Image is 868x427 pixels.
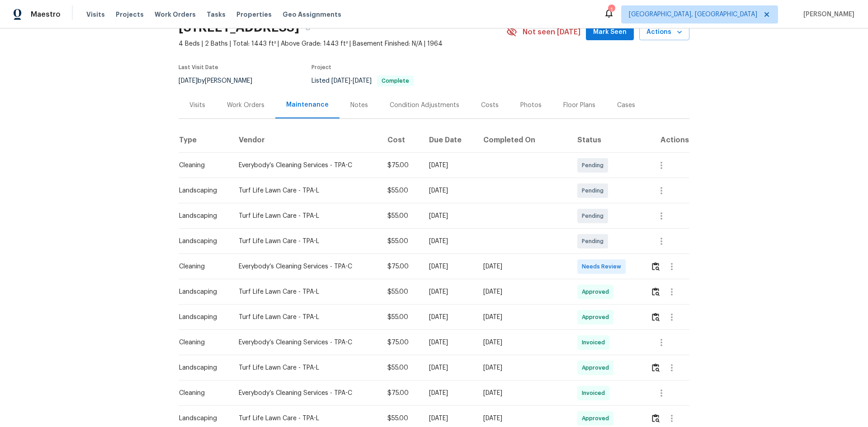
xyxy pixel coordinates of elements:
[481,101,499,110] div: Costs
[286,100,329,109] div: Maintenance
[179,78,198,84] span: [DATE]
[179,313,224,322] div: Landscaping
[283,10,341,19] span: Geo Assignments
[353,78,372,84] span: [DATE]
[586,24,634,41] button: Mark Seen
[227,101,264,110] div: Work Orders
[608,5,614,14] div: 1
[179,23,299,32] h2: [STREET_ADDRESS]
[179,211,224,221] div: Landscaping
[652,262,660,271] img: Review Icon
[179,237,224,246] div: Landscaping
[582,313,613,322] span: Approved
[207,11,226,18] span: Tasks
[652,313,660,321] img: Review Icon
[387,211,415,221] div: $55.00
[483,389,563,398] div: [DATE]
[239,186,373,195] div: Turf Life Lawn Care - TPA-L
[179,389,224,398] div: Cleaning
[520,101,542,110] div: Photos
[593,27,627,38] span: Mark Seen
[179,127,231,153] th: Type
[239,262,373,271] div: Everybody’s Cleaning Services - TPA-C
[651,256,661,277] button: Review Icon
[429,338,469,347] div: [DATE]
[483,414,563,423] div: [DATE]
[582,414,613,423] span: Approved
[582,389,609,398] span: Invoiced
[582,262,625,271] span: Needs Review
[570,127,643,153] th: Status
[331,78,350,84] span: [DATE]
[651,357,661,379] button: Review Icon
[239,161,373,170] div: Everybody’s Cleaning Services - TPA-C
[800,10,854,19] span: [PERSON_NAME]
[629,10,757,19] span: [GEOGRAPHIC_DATA], [GEOGRAPHIC_DATA]
[390,101,459,110] div: Condition Adjustments
[582,338,609,347] span: Invoiced
[378,78,413,84] span: Complete
[582,211,607,221] span: Pending
[331,78,372,84] span: -
[239,237,373,246] div: Turf Life Lawn Care - TPA-L
[155,10,196,19] span: Work Orders
[179,39,506,48] span: 4 Beds | 2 Baths | Total: 1443 ft² | Above Grade: 1443 ft² | Basement Finished: N/A | 1964
[231,127,380,153] th: Vendor
[189,101,205,110] div: Visits
[429,313,469,322] div: [DATE]
[179,262,224,271] div: Cleaning
[483,338,563,347] div: [DATE]
[239,414,373,423] div: Turf Life Lawn Care - TPA-L
[429,211,469,221] div: [DATE]
[387,363,415,372] div: $55.00
[646,27,682,38] span: Actions
[311,78,414,84] span: Listed
[429,237,469,246] div: [DATE]
[387,338,415,347] div: $75.00
[31,10,61,19] span: Maestro
[311,65,331,70] span: Project
[651,281,661,303] button: Review Icon
[652,414,660,422] img: Review Icon
[563,101,595,110] div: Floor Plans
[239,363,373,372] div: Turf Life Lawn Care - TPA-L
[179,161,224,170] div: Cleaning
[429,414,469,423] div: [DATE]
[429,161,469,170] div: [DATE]
[179,65,218,70] span: Last Visit Date
[429,262,469,271] div: [DATE]
[582,237,607,246] span: Pending
[617,101,635,110] div: Cases
[429,363,469,372] div: [DATE]
[483,363,563,372] div: [DATE]
[179,75,263,86] div: by [PERSON_NAME]
[179,338,224,347] div: Cleaning
[582,287,613,296] span: Approved
[387,287,415,296] div: $55.00
[582,363,613,372] span: Approved
[652,287,660,296] img: Review Icon
[429,287,469,296] div: [DATE]
[387,313,415,322] div: $55.00
[643,127,689,153] th: Actions
[422,127,476,153] th: Due Date
[387,262,415,271] div: $75.00
[179,186,224,195] div: Landscaping
[652,363,660,372] img: Review Icon
[387,414,415,423] div: $55.00
[387,389,415,398] div: $75.00
[116,10,144,19] span: Projects
[429,186,469,195] div: [DATE]
[483,262,563,271] div: [DATE]
[582,186,607,195] span: Pending
[236,10,272,19] span: Properties
[483,287,563,296] div: [DATE]
[387,161,415,170] div: $75.00
[429,389,469,398] div: [DATE]
[179,287,224,296] div: Landscaping
[239,287,373,296] div: Turf Life Lawn Care - TPA-L
[387,237,415,246] div: $55.00
[239,211,373,221] div: Turf Life Lawn Care - TPA-L
[582,161,607,170] span: Pending
[387,186,415,195] div: $55.00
